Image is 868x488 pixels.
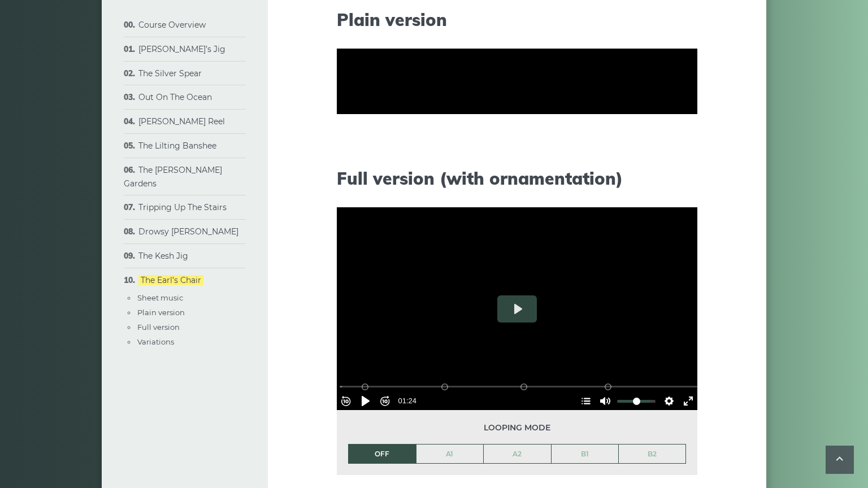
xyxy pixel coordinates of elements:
[138,92,212,102] a: Out On The Ocean
[137,337,174,346] a: Variations
[348,421,686,434] span: Looping mode
[138,251,188,261] a: The Kesh Jig
[552,445,619,464] a: B1
[138,116,225,127] a: [PERSON_NAME] Reel
[138,141,216,151] a: The Lilting Banshee
[138,202,227,212] a: Tripping Up The Stairs
[337,168,697,189] h2: Full version (with ornamentation)
[337,10,697,30] h2: Plain version
[137,323,180,332] a: Full version
[137,293,183,302] a: Sheet music
[124,165,222,189] a: The [PERSON_NAME] Gardens
[138,44,225,54] a: [PERSON_NAME]’s Jig
[619,445,685,464] a: B2
[137,308,185,317] a: Plain version
[416,445,484,464] a: A1
[138,275,203,285] a: The Earl’s Chair
[138,226,238,237] a: Drowsy [PERSON_NAME]
[138,68,202,79] a: The Silver Spear
[484,445,551,464] a: A2
[138,20,206,30] a: Course Overview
